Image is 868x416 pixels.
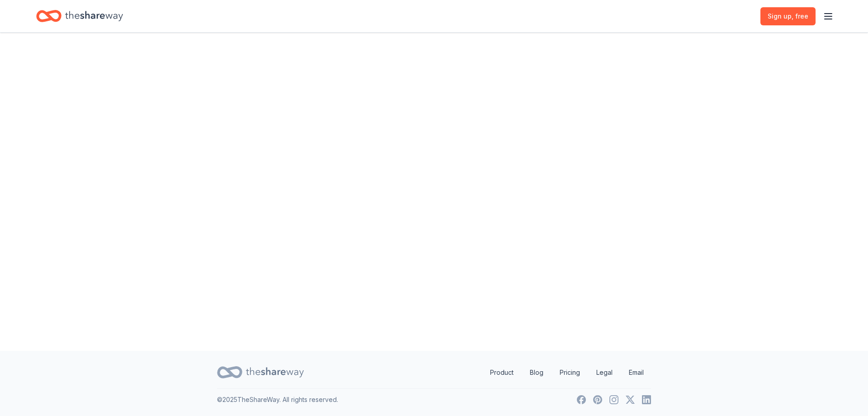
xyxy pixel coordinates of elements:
span: Sign up [768,11,808,22]
a: Blog [523,363,551,382]
span: , free [792,12,808,20]
a: Legal [589,363,620,382]
a: Home [36,5,123,27]
a: Pricing [552,363,587,382]
nav: quick links [483,363,651,382]
a: Product [483,363,521,382]
p: © 2025 TheShareWay. All rights reserved. [217,394,338,405]
a: Email [622,363,651,382]
a: Sign up, free [760,7,816,25]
